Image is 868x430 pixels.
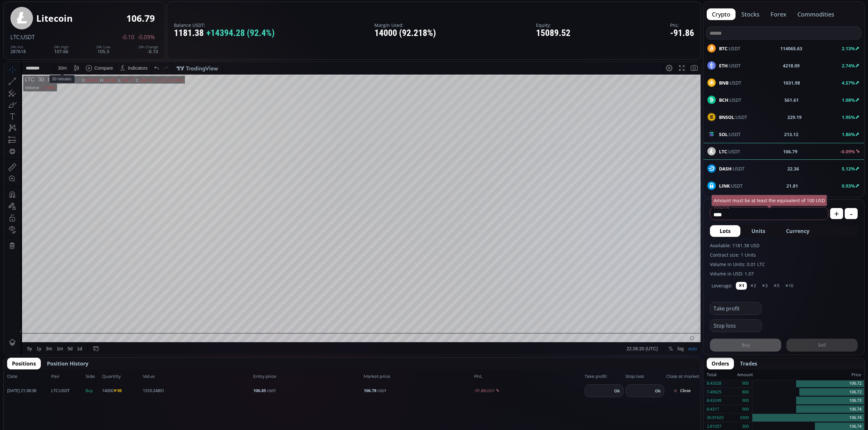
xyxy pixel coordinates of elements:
[21,23,35,28] div: Volume
[12,360,36,367] span: Positions
[719,97,741,103] span: :USDT
[707,358,734,369] button: Orders
[737,371,753,379] div: Amount
[625,373,664,380] span: Stop loss
[719,165,745,172] span: :USDT
[719,80,728,86] b: BNB
[710,242,858,249] label: Available: 1181.38 USD
[719,79,741,86] span: :USDT
[174,28,275,38] div: 1181.38
[670,28,694,38] div: -91.86
[20,33,35,41] span: :USDT
[759,282,770,290] button: ✕3
[10,45,26,49] div: 24h Vol.
[42,284,48,289] div: 3m
[536,23,570,28] label: Equity:
[719,131,728,137] b: SOL
[377,388,386,393] small: USDT
[666,386,697,396] button: Close
[684,284,693,289] div: auto
[842,183,855,189] b: 0.93%
[102,373,141,380] span: Quantity
[662,281,671,293] div: Toggle Percentage
[707,8,736,20] button: crypto
[81,16,94,21] div: 106.95
[40,15,62,21] div: Litecoin
[707,379,721,388] div: 8.43328
[10,33,20,41] span: LTC
[740,413,749,422] div: 3300
[253,388,266,393] b: 106.85
[7,388,49,394] span: [DATE] 21:38:38
[536,28,570,38] div: 15089.52
[78,16,81,21] div: O
[585,373,623,380] span: Take profit
[736,282,747,290] button: ✕1
[623,284,654,289] span: 22:26:20 (UTC)
[740,360,757,367] span: Trades
[374,23,436,28] label: Margin Used:
[7,373,49,380] span: Date
[780,45,802,52] b: 114065.63
[830,208,843,219] button: +
[653,387,663,394] button: Ok
[765,8,792,20] button: forex
[752,396,864,405] div: 106.73
[73,284,78,289] div: 1d
[845,208,858,219] button: -
[842,45,855,52] b: 2.13%
[99,16,112,21] div: 106.99
[720,227,731,235] span: Lots
[621,281,656,293] button: 22:26:20 (UTC)
[206,28,275,38] span: +14394.28 (92.4%)
[174,23,275,28] label: Balance USDT:
[752,413,864,422] div: 106.74
[752,388,864,397] div: 106.72
[710,251,858,258] label: Contract size: 1 Units
[742,379,749,388] div: 900
[782,282,796,290] button: ✕10
[712,282,732,289] label: Leverage:
[33,284,38,289] div: 1y
[23,284,28,289] div: 5y
[132,16,135,21] div: C
[786,227,809,235] span: Currency
[719,166,732,172] b: DASH
[150,16,179,21] div: −0.17 (−0.16%)
[682,281,695,293] div: Toggle Auto Scale
[786,182,798,189] b: 21.81
[10,45,26,54] div: 287618
[710,261,858,268] label: Volume in Units: 0.01 LTC
[21,15,30,21] div: LTC
[612,387,622,394] button: Ok
[712,360,729,367] span: Orders
[712,195,827,206] div: Amount must be at least the equivalent of 100 USD
[102,388,141,394] span: 14000
[776,225,819,237] button: Currency
[771,282,782,290] button: ✕5
[96,16,99,21] div: H
[54,45,69,49] div: 24h High
[474,373,583,380] span: PnL
[787,165,799,172] b: 22.36
[842,97,855,103] b: 1.08%
[719,63,728,69] b: ETH
[138,45,158,49] div: 24h Change
[135,16,148,21] div: 106.78
[64,284,69,289] div: 5d
[6,87,11,93] div: 
[38,23,51,28] div: 1.759K
[117,16,130,21] div: 106.77
[86,373,100,380] span: Side
[707,405,719,413] div: 8.4317
[784,97,799,103] b: 561.61
[787,114,802,121] b: 229.19
[742,225,775,237] button: Units
[671,281,682,293] div: Toggle Log Scale
[719,97,728,103] b: BCH
[474,388,583,394] span: -91.86
[364,373,472,380] span: Market price
[710,270,858,277] label: Volume in USD: 1.07
[126,13,155,23] div: 106.79
[707,388,721,396] div: 7.49625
